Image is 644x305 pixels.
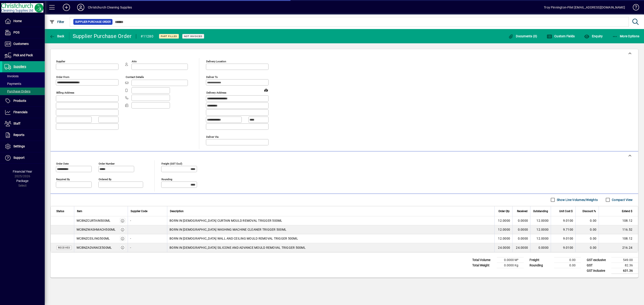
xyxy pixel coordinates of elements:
[2,72,45,80] a: Invoices
[169,227,286,232] span: BORN IN [DEMOGRAPHIC_DATA] WASHING MACHINE CLEANER TRIGGER 500ML
[56,209,64,214] span: Status
[494,243,512,252] td: 24.0000
[585,268,611,274] td: GST inclusive
[575,243,599,252] td: 0.00
[612,34,640,38] span: More Options
[583,209,596,214] span: Discount %
[507,32,538,40] button: Documents (0)
[48,32,66,40] button: Back
[530,243,551,252] td: 0.0000
[530,234,551,243] td: 12.0000
[56,162,69,165] mat-label: Order date
[76,218,110,223] div: WCBNZCURTAIN500ML
[128,216,167,225] td: -
[13,110,28,114] span: Financials
[132,60,137,63] mat-label: Attn
[169,236,298,241] span: BORN IN [DEMOGRAPHIC_DATA] WALL AND CEILING MOULD REMOVAL TRIGGER 500ML
[56,60,65,63] mat-label: Supplier
[551,225,575,234] td: 9.7100
[4,82,21,86] span: Payments
[128,243,167,252] td: -
[583,32,604,40] button: Enquiry
[2,107,45,118] a: Financials
[2,50,45,61] a: Pick and Pack
[611,32,641,40] button: More Options
[75,20,111,24] span: Supplier Purchase Order
[611,257,638,263] td: 549.00
[128,234,167,243] td: -
[547,34,575,38] span: Custom Fields
[4,74,19,78] span: Invoices
[530,216,551,225] td: 12.0000
[206,60,226,63] mat-label: Delivery Location
[494,234,512,243] td: 12.0000
[76,245,112,250] div: WCBNZADVANCE500ML
[73,33,132,40] div: Supplier Purchase Order
[508,34,537,38] span: Documents (0)
[629,1,638,15] a: Knowledge Base
[206,75,218,79] mat-label: Deliver To
[611,198,633,202] label: Compact View
[599,225,638,234] td: 116.52
[497,257,524,263] td: 0.0000 M³
[76,236,110,241] div: WCBNZCEILING500ML
[551,243,575,252] td: 9.0100
[76,227,116,232] div: WCBNZWASHMACH500ML
[527,257,554,263] td: Freight
[556,198,598,202] label: Show Line Volumes/Weights
[551,234,575,243] td: 9.0100
[49,34,64,38] span: Back
[169,245,306,250] span: BORN IN [DEMOGRAPHIC_DATA] SILICONE AND ADVANCE MOULD REMOVAL TRIGGER 500ML
[585,263,611,268] td: GST
[2,38,45,50] a: Customers
[2,88,45,95] a: Purchase Orders
[512,234,530,243] td: 0.0000
[184,35,202,38] span: Not Invoiced
[13,122,20,125] span: Staff
[611,268,638,274] td: 631.36
[2,95,45,107] a: Products
[527,263,554,268] td: Rounding
[512,243,530,252] td: 24.0000
[584,34,603,38] span: Enquiry
[170,209,184,214] span: Description
[13,144,25,148] span: Settings
[2,118,45,129] a: Staff
[88,4,132,11] div: Christchurch Cleaning Supplies
[497,263,524,268] td: 0.0000 Kg
[512,216,530,225] td: 0.0000
[99,178,111,181] mat-label: Ordered by
[59,3,74,11] button: Add
[2,130,45,141] a: Reports
[530,225,551,234] td: 12.0000
[161,162,182,165] mat-label: Freight (GST excl)
[575,216,599,225] td: 0.00
[13,133,24,137] span: Reports
[533,209,548,214] span: Outstanding
[470,257,497,263] td: Total Volume
[58,247,70,249] span: Received
[13,170,32,173] span: Financial Year
[599,243,638,252] td: 216.24
[13,31,19,34] span: POS
[2,141,45,152] a: Settings
[498,209,510,214] span: Order Qty
[45,32,69,40] app-page-header-button: Back
[131,209,147,214] span: Supplier Code
[470,263,497,268] td: Total Weight
[13,65,26,68] span: Suppliers
[554,263,581,268] td: 0.00
[512,225,530,234] td: 0.0000
[141,33,153,40] div: #11280
[169,218,282,223] span: BORN IN [DEMOGRAPHIC_DATA] CURTAIN MOULD REMOVAL TRIGGER 500ML
[599,234,638,243] td: 108.12
[622,209,632,214] span: Extend $
[263,86,270,94] a: View on map
[56,75,69,79] mat-label: Order from
[546,32,576,40] button: Custom Fields
[2,16,45,27] a: Home
[13,53,33,57] span: Pick and Pack
[2,152,45,163] a: Support
[554,257,581,263] td: 0.00
[56,178,70,181] mat-label: Required by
